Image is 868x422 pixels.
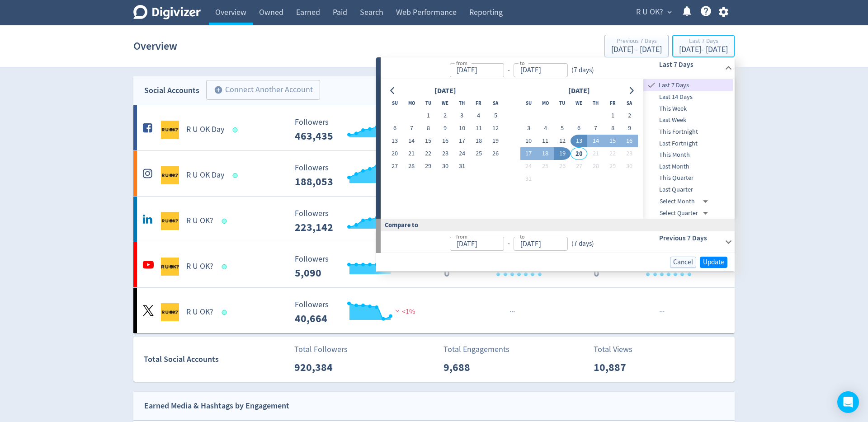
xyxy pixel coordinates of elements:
[437,147,453,160] button: 23
[161,121,179,139] img: R U OK Day undefined
[186,124,224,135] h5: R U OK Day
[663,306,665,318] span: ·
[456,233,467,240] label: from
[511,306,513,318] span: ·
[621,135,638,147] button: 16
[290,164,426,188] svg: Followers ---
[290,209,426,233] svg: Followers ---
[403,147,420,160] button: 21
[520,59,525,67] label: to
[636,5,663,19] span: R U OK?
[660,207,712,219] div: Select Quarter
[703,259,724,266] span: Update
[633,5,674,19] button: R U OK?
[133,151,735,196] a: R U OK Day undefinedR U OK Day Followers --- Followers 188,053 <1% Engagements 2,782 Engagements ...
[470,109,487,122] button: 4
[604,109,621,122] button: 1
[133,242,735,287] a: R U OK? undefinedR U OK? Followers --- _ 0% Followers 5,090 Engagements 0 Engagements 0 _ 0% Vide...
[504,65,514,75] div: -
[611,46,662,54] div: [DATE] - [DATE]
[161,258,179,276] img: R U OK? undefined
[437,160,453,173] button: 30
[611,38,662,46] div: Previous 7 Days
[665,8,674,16] span: expand_more
[420,147,437,160] button: 22
[621,109,638,122] button: 2
[186,216,213,226] h5: R U OK?
[587,147,604,160] button: 21
[679,46,728,54] div: [DATE] - [DATE]
[643,126,733,138] div: This Fortnight
[643,104,733,114] span: This Week
[643,138,733,150] div: Last Fortnight
[587,97,604,109] th: Thursday
[568,239,594,249] div: ( 7 days )
[513,306,515,318] span: ·
[453,147,470,160] button: 24
[133,288,735,333] a: R U OK? undefinedR U OK? Followers --- Followers 40,664 <1%······
[387,97,403,109] th: Sunday
[233,173,241,178] span: Data last synced: 19 Aug 2025, 9:01pm (AEST)
[290,118,426,142] svg: Followers ---
[643,91,733,103] div: Last 14 Days
[437,122,453,135] button: 9
[643,114,733,126] div: Last Week
[206,80,320,100] button: Connect Another Account
[537,122,554,135] button: 4
[604,122,621,135] button: 8
[387,147,403,160] button: 20
[643,79,733,91] div: Last 7 Days
[144,353,288,366] div: Total Social Accounts
[290,300,426,324] svg: Followers ---
[700,257,727,268] button: Update
[537,147,554,160] button: 18
[420,122,437,135] button: 8
[604,160,621,173] button: 29
[437,135,453,147] button: 16
[643,172,733,184] div: This Quarter
[403,160,420,173] button: 28
[199,81,320,100] a: Connect Another Account
[660,196,712,207] div: Select Month
[186,307,213,318] h5: R U OK?
[594,343,646,356] p: Total Views
[144,399,289,413] div: Earned Media & Hashtags by Engagement
[453,122,470,135] button: 10
[387,84,400,97] button: Go to previous month
[643,149,733,161] div: This Month
[470,147,487,160] button: 25
[487,97,504,109] th: Saturday
[643,115,733,125] span: Last Week
[679,38,728,46] div: Last 7 Days
[432,85,459,97] div: [DATE]
[520,233,525,240] label: to
[657,80,733,90] span: Last 7 Days
[233,127,241,132] span: Data last synced: 19 Aug 2025, 7:01pm (AEST)
[470,135,487,147] button: 18
[673,259,693,266] span: Cancel
[393,307,402,314] img: negative-performance.svg
[520,135,537,147] button: 10
[186,261,213,272] h5: R U OK?
[621,97,638,109] th: Saturday
[571,160,587,173] button: 27
[643,162,733,172] span: Last Month
[643,103,733,115] div: This Week
[376,219,735,231] div: Compare to
[487,135,504,147] button: 19
[604,135,621,147] button: 15
[621,160,638,173] button: 30
[670,257,696,268] button: Cancel
[621,122,638,135] button: 9
[144,84,199,97] div: Social Accounts
[643,127,733,137] span: This Fortnight
[161,166,179,184] img: R U OK Day undefined
[403,97,420,109] th: Monday
[571,147,587,160] button: 20
[520,97,537,109] th: Sunday
[470,122,487,135] button: 11
[672,35,735,57] button: Last 7 Days[DATE]- [DATE]
[470,97,487,109] th: Friday
[554,97,571,109] th: Tuesday
[659,233,721,244] h6: Previous 7 Days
